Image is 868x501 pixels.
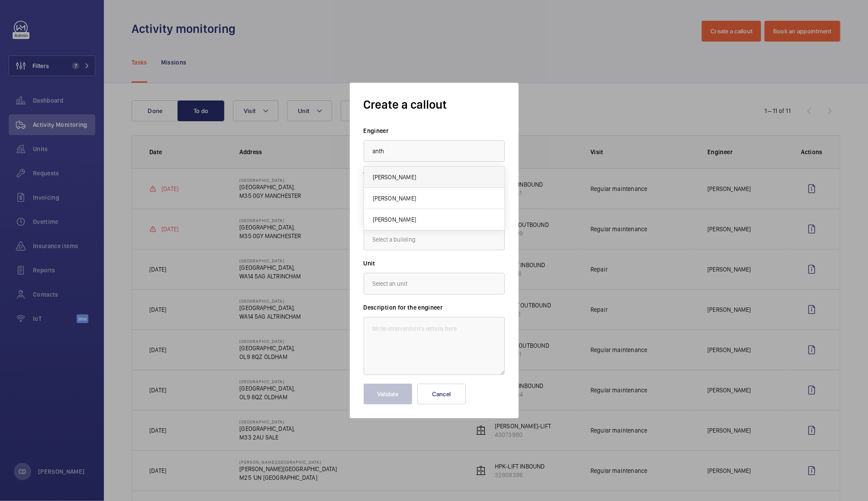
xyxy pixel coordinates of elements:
[373,194,416,203] span: [PERSON_NAME]
[417,384,466,404] button: Cancel
[364,303,505,312] label: Description for the engineer
[364,384,412,404] button: Validate
[364,259,505,268] label: Unit
[364,273,505,294] input: Select an unit
[364,97,505,113] h1: Create a callout
[373,173,416,181] span: [PERSON_NAME]
[373,215,416,224] span: [PERSON_NAME]
[364,229,505,250] input: Select a building
[364,126,505,135] label: Engineer
[364,140,505,162] input: Select an engineer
